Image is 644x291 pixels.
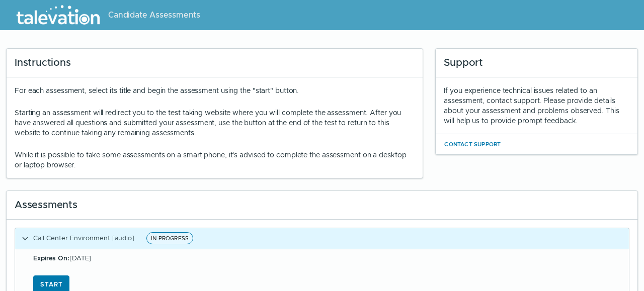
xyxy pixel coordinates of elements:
div: If you experience technical issues related to an assessment, contact support. Please provide deta... [444,85,629,126]
div: Instructions [7,49,423,77]
span: Call Center Environment [audio] [33,234,134,242]
div: Support [436,49,637,77]
span: IN PROGRESS [146,232,193,244]
span: Help [51,8,66,16]
p: Starting an assessment will redirect you to the test taking website where you will complete the a... [15,108,415,138]
button: Contact Support [444,138,501,150]
div: Assessments [7,191,637,220]
span: Candidate Assessments [108,9,200,21]
img: Talevation_Logo_Transparent_white.png [12,3,104,28]
b: Expires On: [33,254,69,262]
p: While it is possible to take some assessments on a smart phone, it's advised to complete the asse... [15,150,415,170]
div: For each assessment, select its title and begin the assessment using the "start" button. [15,85,415,170]
button: Call Center Environment [audio]IN PROGRESS [15,228,629,249]
span: [DATE] [33,254,91,262]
